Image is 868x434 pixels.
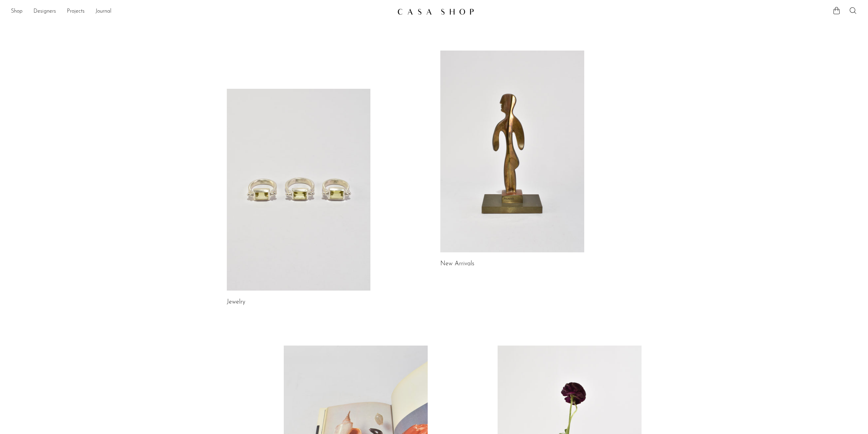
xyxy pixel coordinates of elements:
[227,299,245,305] a: Jewelry
[67,7,85,16] a: Projects
[95,7,112,16] a: Journal
[11,6,392,17] nav: Desktop navigation
[33,7,56,16] a: Designers
[11,6,392,17] ul: NEW HEADER MENU
[11,7,23,16] a: Shop
[440,261,474,267] a: New Arrivals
